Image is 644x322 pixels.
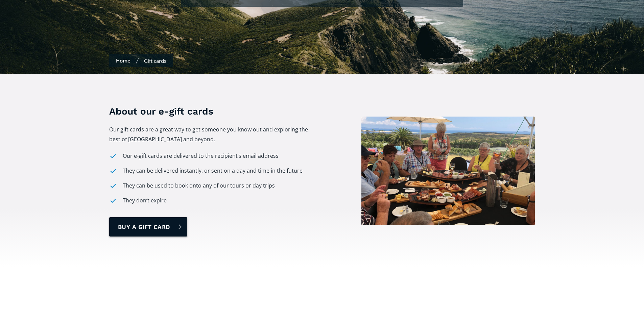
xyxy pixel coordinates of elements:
[109,217,188,237] a: buy a gift card
[109,181,319,191] li: They can be used to book onto any of our tours or day trips
[116,57,130,64] a: Home
[109,54,173,67] nav: Breadcrumbs
[109,125,319,144] p: Our gift cards are a great way to get someone you know out and exploring the best of [GEOGRAPHIC_...
[109,105,319,118] h3: About our e-gift cards
[109,196,319,205] li: They don’t expire
[109,166,319,176] li: They can be delivered instantly, or sent on a day and time in the future
[109,151,319,161] li: Our e-gift cards are delivered to the recipient’s email address
[144,57,166,64] div: Gift cards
